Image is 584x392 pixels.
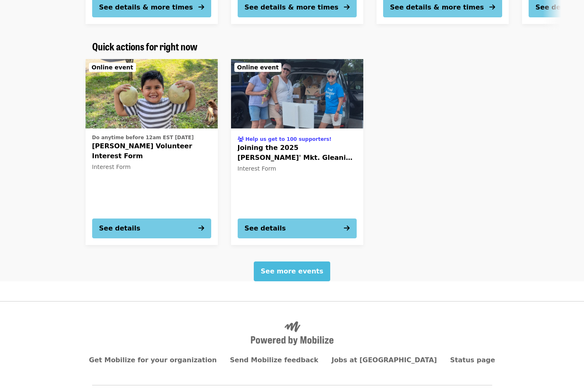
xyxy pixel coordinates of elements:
i: arrow-right icon [344,224,350,232]
div: See details & more times [390,2,484,12]
a: Jobs at [GEOGRAPHIC_DATA] [331,356,437,364]
a: See details for "Joining the 2025 Montgomery Farmers' Mkt. Gleaning Team" [231,59,363,245]
span: Do anytime before 12am EST [DATE] [92,135,194,140]
a: Quick actions for right now [92,40,198,52]
div: See details [245,223,286,233]
i: arrow-right icon [198,3,204,11]
a: See details for "SoSA Volunteer Interest Form" [86,59,218,245]
img: Powered by Mobilize [251,321,334,345]
span: Joining the 2025 [PERSON_NAME]' Mkt. Gleaning Team [238,143,357,163]
div: See details & more times [245,2,338,12]
a: Send Mobilize feedback [230,356,318,364]
span: Interest Form [238,165,277,172]
i: arrow-right icon [198,224,204,232]
span: Quick actions for right now [92,39,198,53]
i: users icon [238,136,244,142]
div: See details [99,223,141,233]
i: arrow-right icon [489,3,495,11]
button: See details [238,219,357,238]
img: SoSA Volunteer Interest Form organized by Society of St. Andrew [86,59,218,128]
button: See more events [254,261,330,281]
span: Help us get to 100 supporters! [246,136,331,142]
span: Interest Form [92,164,131,170]
a: Status page [450,356,495,364]
nav: Primary footer navigation [92,355,492,365]
button: See details [92,219,211,238]
span: [PERSON_NAME] Volunteer Interest Form [92,141,211,161]
a: See more events [254,267,330,275]
span: See more events [261,267,323,275]
i: arrow-right icon [344,3,350,11]
img: Joining the 2025 Montgomery Farmers' Mkt. Gleaning Team organized by Society of St. Andrew [231,59,363,128]
div: See details & more times [99,2,193,12]
span: Online event [92,64,133,71]
span: Online event [237,64,279,71]
div: Quick actions for right now [86,40,499,52]
a: Get Mobilize for your organization [89,356,217,364]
